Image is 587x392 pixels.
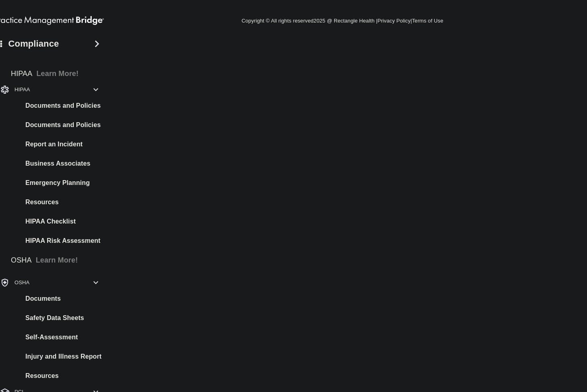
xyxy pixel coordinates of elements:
[14,278,29,287] p: OSHA
[196,8,490,34] div: Copyright © All rights reserved 2025 @ Rectangle Health | |
[377,18,410,24] a: Privacy Policy
[5,102,115,110] p: Documents and Policies
[5,295,115,303] p: Documents
[5,218,115,226] p: HIPAA Checklist
[5,333,115,341] p: Self-Assessment
[5,314,115,322] p: Safety Data Sheets
[14,85,30,94] p: HIPAA
[412,18,443,24] a: Terms of Use
[5,198,115,206] p: Resources
[5,372,115,380] p: Resources
[11,255,32,265] p: OSHA
[5,179,115,187] p: Emergency Planning
[5,160,115,168] p: Business Associates
[36,69,79,78] p: Learn More!
[5,353,115,361] p: Injury and Illness Report
[5,140,115,148] p: Report an Incident
[5,237,115,245] p: HIPAA Risk Assessment
[5,121,115,129] p: Documents and Policies
[8,38,59,49] h4: Compliance
[11,69,32,78] p: HIPAA
[36,255,78,265] p: Learn More!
